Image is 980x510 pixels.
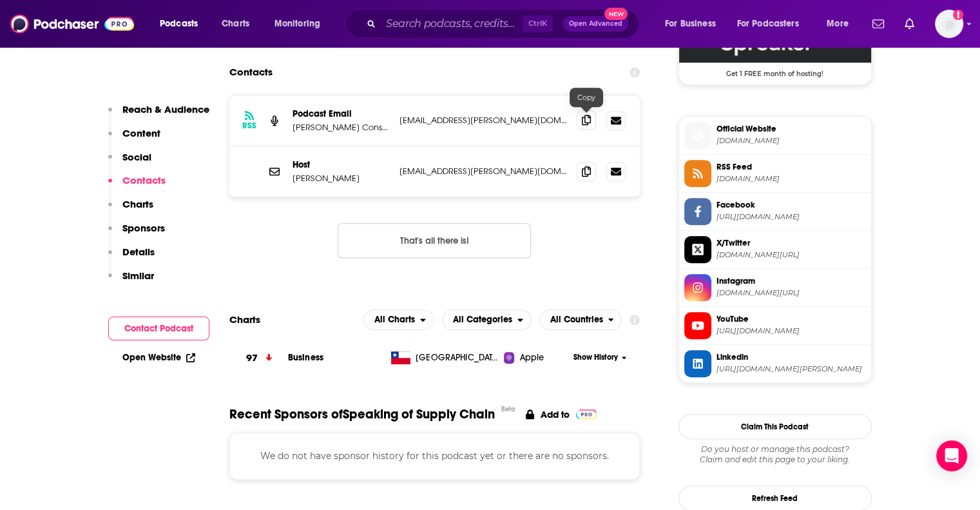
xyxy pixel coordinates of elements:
[358,9,651,39] div: Search podcasts, credits, & more...
[523,15,553,32] span: Ctrl K
[935,10,963,38] span: Logged in as patiencebaldacci
[274,15,320,33] span: Monitoring
[108,174,166,198] button: Contacts
[416,351,499,364] span: Chile
[108,151,151,175] button: Social
[229,313,260,326] h2: Charts
[953,10,963,20] svg: Add a profile image
[338,223,531,258] button: Nothing here.
[293,122,389,133] p: [PERSON_NAME] Consulting
[504,351,569,364] a: Apple
[122,198,153,210] p: Charts
[442,309,532,330] button: open menu
[678,444,872,465] div: Claim and edit this page to your liking.
[122,352,195,363] a: Open Website
[684,274,866,301] a: Instagram[DOMAIN_NAME][URL]
[122,127,160,139] p: Content
[229,340,288,376] a: 97
[229,406,495,422] span: Recent Sponsors of Speaking of Supply Chain
[381,14,523,34] input: Search podcasts, credits, & more...
[293,159,389,170] p: Host
[936,440,967,471] div: Open Intercom Messenger
[716,199,866,211] span: Facebook
[716,313,866,325] span: YouTube
[453,315,512,324] span: All Categories
[716,136,866,146] span: spreaker.com
[569,352,631,363] button: Show History
[245,449,624,463] p: We do not have sponsor history for this podcast yet or there are no sponsors.
[541,409,570,420] p: Add to
[539,309,622,330] h2: Countries
[293,108,389,119] p: Podcast Email
[265,14,337,34] button: open menu
[122,246,155,258] p: Details
[288,352,323,363] a: Business
[665,15,716,33] span: For Business
[519,351,544,364] span: Apple
[716,351,866,363] span: Linkedin
[716,288,866,298] span: instagram.com/miebach_consulting
[716,364,866,374] span: https://www.linkedin.com/in/erin-gilchrist-rugg
[122,174,166,186] p: Contacts
[526,406,597,422] a: Add to
[563,16,628,32] button: Open AdvancedNew
[374,315,415,324] span: All Charts
[716,123,866,135] span: Official Website
[108,246,155,270] button: Details
[108,103,209,127] button: Reach & Audience
[399,166,567,177] p: [EMAIL_ADDRESS][PERSON_NAME][DOMAIN_NAME]
[242,121,256,131] h3: RSS
[684,312,866,339] a: YouTube[URL][DOMAIN_NAME]
[678,414,872,439] button: Claim This Podcast
[737,15,799,33] span: For Podcasters
[122,151,151,163] p: Social
[550,315,603,324] span: All Countries
[684,236,866,263] a: X/Twitter[DOMAIN_NAME][URL]
[604,8,628,20] span: New
[818,14,865,34] button: open menu
[684,160,866,187] a: RSS Feed[DOMAIN_NAME]
[899,13,919,35] a: Show notifications dropdown
[867,13,889,35] a: Show notifications dropdown
[213,14,257,34] a: Charts
[827,15,849,33] span: More
[122,103,209,115] p: Reach & Audience
[716,161,866,173] span: RSS Feed
[716,212,866,222] span: https://www.facebook.com/MiebachConsulting
[679,63,871,78] span: Get 1 FREE month of hosting!
[108,317,209,340] button: Contact Podcast
[935,10,963,38] img: User Profile
[729,14,818,34] button: open menu
[716,275,866,287] span: Instagram
[684,122,866,149] a: Official Website[DOMAIN_NAME]
[684,350,866,377] a: Linkedin[URL][DOMAIN_NAME][PERSON_NAME]
[151,14,215,34] button: open menu
[122,270,154,282] p: Similar
[108,270,154,293] button: Similar
[108,127,160,151] button: Content
[108,222,165,246] button: Sponsors
[573,352,618,363] span: Show History
[716,174,866,184] span: spreaker.com
[501,405,515,413] div: Beta
[222,15,249,33] span: Charts
[246,351,258,366] h3: 97
[539,309,622,330] button: open menu
[935,10,963,38] button: Show profile menu
[576,409,597,419] img: Pro Logo
[386,351,504,364] a: [GEOGRAPHIC_DATA]
[569,21,622,27] span: Open Advanced
[679,24,871,77] a: Spreaker Deal: Get 1 FREE month of hosting!
[442,309,532,330] h2: Categories
[122,222,165,234] p: Sponsors
[363,309,434,330] button: open menu
[678,444,872,455] span: Do you host or manage this podcast?
[570,88,603,107] div: Copy
[716,250,866,260] span: twitter.com/Miebach_Global
[160,15,198,33] span: Podcasts
[10,12,134,36] img: Podchaser - Follow, Share and Rate Podcasts
[363,309,434,330] h2: Platforms
[293,173,389,184] p: [PERSON_NAME]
